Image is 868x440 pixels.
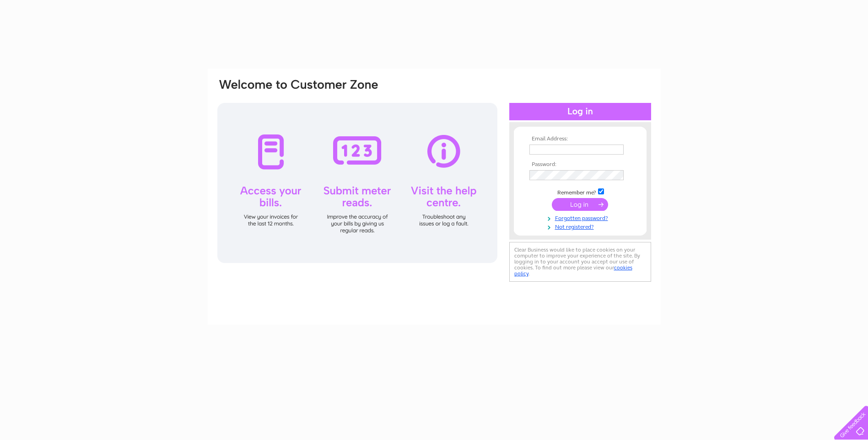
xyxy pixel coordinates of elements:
[529,222,633,231] a: Not registered?
[509,242,651,282] div: Clear Business would like to place cookies on your computer to improve your experience of the sit...
[514,264,632,277] a: cookies policy
[552,198,608,211] input: Submit
[527,161,633,168] th: Password:
[527,136,633,142] th: Email Address:
[527,187,633,196] td: Remember me?
[529,213,633,222] a: Forgotten password?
